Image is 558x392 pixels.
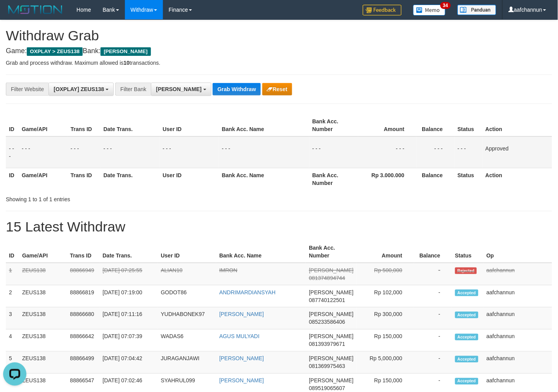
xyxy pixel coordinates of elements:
[99,307,158,330] td: [DATE] 07:11:16
[158,263,216,285] td: ALIAN10
[309,363,345,370] span: Copy 081369975463 to clipboard
[363,5,402,16] img: Feedback.jpg
[482,136,552,168] td: Approved
[454,114,482,136] th: Status
[454,168,482,190] th: Status
[19,241,67,263] th: Game/API
[27,47,83,56] span: OXPLAY > ZEUS138
[151,83,211,96] button: [PERSON_NAME]
[19,352,67,374] td: ZEUS138
[309,297,345,303] span: Copy 087740122501 to clipboard
[19,114,68,136] th: Game/API
[440,2,451,9] span: 34
[483,352,552,374] td: aafchannun
[414,241,452,263] th: Balance
[159,168,219,190] th: User ID
[358,136,416,168] td: - - -
[455,312,478,318] span: Accepted
[67,241,99,263] th: Trans ID
[6,352,19,374] td: 5
[101,47,151,56] span: [PERSON_NAME]
[357,285,414,307] td: Rp 102,000
[19,136,68,168] td: - - -
[413,5,446,16] img: Button%20Memo.svg
[482,114,552,136] th: Action
[158,307,216,330] td: YUDHABONEK97
[6,263,19,285] td: 1
[158,330,216,352] td: WADAS6
[6,4,65,16] img: MOTION_logo.png
[67,352,99,374] td: 88866499
[158,285,216,307] td: GODOT86
[67,330,99,352] td: 88866642
[6,136,19,168] td: - - -
[457,5,496,15] img: panduan.png
[99,241,158,263] th: Date Trans.
[483,330,552,352] td: aafchannun
[6,168,19,190] th: ID
[309,341,345,347] span: Copy 081393979671 to clipboard
[159,114,219,136] th: User ID
[219,136,309,168] td: - - -
[455,356,478,363] span: Accepted
[219,356,264,362] a: [PERSON_NAME]
[6,59,552,67] p: Grab and process withdraw. Maximum allowed is transactions.
[54,86,104,92] span: [OXPLAY] ZEUS138
[482,168,552,190] th: Action
[219,168,309,190] th: Bank Acc. Name
[483,263,552,285] td: aafchannun
[455,290,478,296] span: Accepted
[414,285,452,307] td: -
[6,192,227,203] div: Showing 1 to 1 of 1 entries
[309,356,354,362] span: [PERSON_NAME]
[455,334,478,340] span: Accepted
[159,136,219,168] td: - - -
[6,28,552,43] h1: Withdraw Grab
[483,307,552,330] td: aafchannun
[6,241,19,263] th: ID
[6,83,49,96] div: Filter Website
[67,285,99,307] td: 88866819
[483,241,552,263] th: Op
[68,136,101,168] td: - - -
[68,168,101,190] th: Trans ID
[99,330,158,352] td: [DATE] 07:07:39
[483,285,552,307] td: aafchannun
[156,86,201,92] span: [PERSON_NAME]
[67,307,99,330] td: 88866680
[358,114,416,136] th: Amount
[309,289,354,295] span: [PERSON_NAME]
[219,311,264,318] a: [PERSON_NAME]
[19,285,67,307] td: ZEUS138
[123,60,130,66] strong: 10
[455,378,478,385] span: Accepted
[309,267,354,273] span: [PERSON_NAME]
[306,241,357,263] th: Bank Acc. Number
[309,114,358,136] th: Bank Acc. Number
[6,307,19,330] td: 3
[262,83,292,95] button: Reset
[19,307,67,330] td: ZEUS138
[213,83,260,95] button: Grab Withdraw
[6,114,19,136] th: ID
[3,3,26,26] button: Open LiveChat chat widget
[219,333,260,340] a: AGUS MULYADI
[414,307,452,330] td: -
[219,114,309,136] th: Bank Acc. Name
[309,275,345,281] span: Copy 081374894744 to clipboard
[357,307,414,330] td: Rp 300,000
[219,378,264,384] a: [PERSON_NAME]
[309,168,358,190] th: Bank Acc. Number
[216,241,306,263] th: Bank Acc. Name
[309,378,354,384] span: [PERSON_NAME]
[416,168,455,190] th: Balance
[49,83,114,96] button: [OXPLAY] ZEUS138
[416,114,455,136] th: Balance
[99,263,158,285] td: [DATE] 07:25:55
[115,83,151,96] div: Filter Bank
[455,268,477,274] span: Rejected
[19,263,67,285] td: ZEUS138
[6,330,19,352] td: 4
[19,168,68,190] th: Game/API
[68,114,101,136] th: Trans ID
